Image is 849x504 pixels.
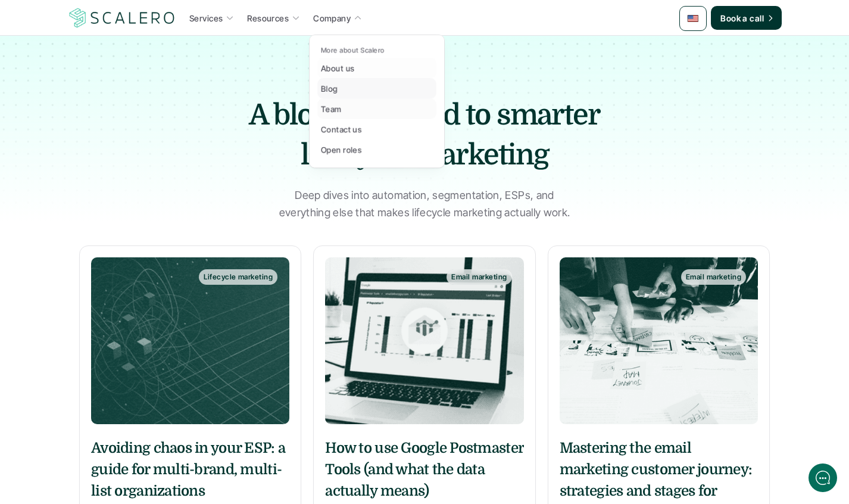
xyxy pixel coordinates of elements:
p: Contact us [321,123,362,135]
a: About us [317,58,436,78]
a: Team [317,99,436,119]
h5: How to use Google Postmaster Tools (and what the data actually means) [325,437,523,502]
a: Open roles [317,139,436,160]
p: Email marketing [686,273,741,281]
img: Scalero company logotype [67,7,177,29]
p: Book a call [720,12,764,24]
h1: Hi! Welcome to [GEOGRAPHIC_DATA]. [18,58,220,77]
a: Book a call [711,6,782,30]
p: More about Scalero [321,46,385,55]
a: Contact us [317,119,436,139]
h2: Let us know if we can help with lifecycle marketing. [18,79,220,136]
h5: Avoiding chaos in your ESP: a guide for multi-brand, multi-list organizations [91,437,289,502]
p: Deep dives into automation, segmentation, ESPs, and everything else that makes lifecycle marketin... [276,187,573,222]
img: 🇺🇸 [687,13,699,24]
img: Created with Sora [91,257,289,424]
button: New conversation [18,158,220,182]
p: Company [313,12,351,24]
p: Team [321,103,342,115]
span: New conversation [77,165,143,175]
p: Resources [247,12,289,24]
p: Lifecycle marketing [204,273,273,281]
a: Blog [317,79,436,99]
iframe: gist-messenger-bubble-iframe [809,463,837,492]
a: Scalero company logotype [67,7,177,29]
span: We run on Gist [99,416,151,424]
p: Open roles [321,144,362,155]
p: Email marketing [451,273,507,281]
a: Created with SoraLifecycle marketing [91,257,289,424]
p: Blog [321,83,338,95]
h1: A blog dedicated to smarter lifecycle marketing [216,95,633,175]
img: Foto de <a href="https://unsplash.com/es/@uxindo?utm_content=creditCopyText&utm_medium=referral&u... [560,257,758,424]
img: Foto de <a href="https://unsplash.com/es/@cgower?utm_content=creditCopyText&utm_medium=referral&u... [325,257,523,424]
p: About us [321,62,354,74]
p: Services [189,12,223,24]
